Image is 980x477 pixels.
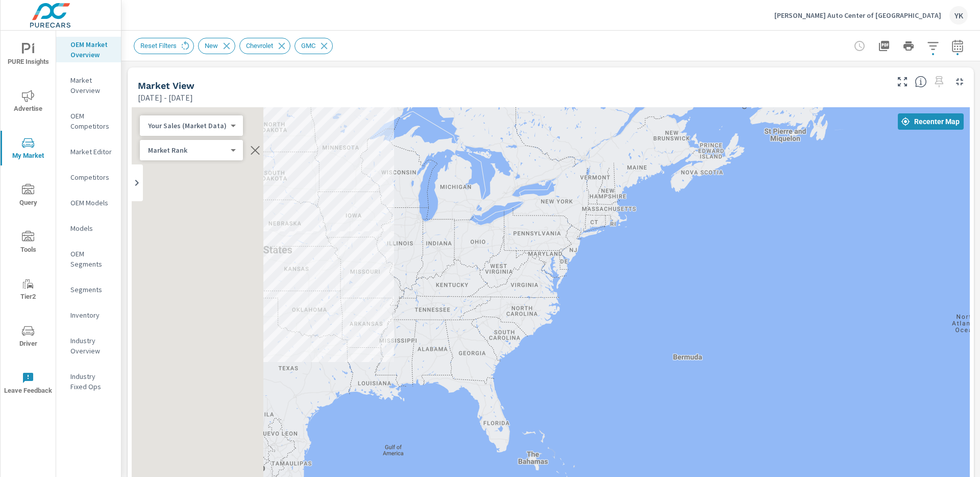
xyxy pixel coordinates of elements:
div: Reset Filters [134,38,194,54]
p: [DATE] - [DATE] [138,91,193,104]
div: OEM Models [56,195,121,210]
span: Query [4,184,53,209]
span: Tools [4,231,53,256]
p: Market Rank [148,146,227,155]
p: Industry Overview [70,336,113,356]
div: Industry Overview [56,333,121,359]
p: Segments [70,284,113,295]
p: Industry Fixed Ops [70,371,113,392]
div: Industry Fixed Ops [56,369,121,394]
p: Market Editor [70,147,113,157]
button: Minimize Widget [951,74,968,90]
span: Leave Feedback [4,372,53,397]
p: [PERSON_NAME] Auto Center of [GEOGRAPHIC_DATA] [774,11,941,20]
span: Chevrolet [240,42,279,50]
div: Competitors [56,170,121,185]
p: Competitors [70,172,113,182]
span: My Market [4,137,53,162]
div: New [198,38,235,54]
span: New [199,42,224,50]
div: Chevrolet [239,38,290,54]
div: Your Sales (Market Data) [140,146,235,155]
span: Recenter Map [902,117,960,126]
div: nav menu [1,31,56,407]
button: Print Report [898,36,919,56]
p: Models [70,223,113,233]
button: Recenter Map [898,113,964,130]
div: Models [56,221,121,236]
p: OEM Competitors [70,111,113,131]
button: Make Fullscreen [894,74,911,90]
div: Market Editor [56,144,121,159]
div: YK [949,6,968,25]
span: Find the biggest opportunities in your market for your inventory. Understand by postal code where... [915,76,927,88]
p: OEM Models [70,198,113,208]
p: Inventory [70,310,113,320]
span: Advertise [4,90,53,115]
p: OEM Segments [70,249,113,269]
span: Driver [4,325,53,350]
span: Reset Filters [134,42,183,50]
div: Inventory [56,307,121,323]
p: OEM Market Overview [70,39,113,60]
h5: Market View [138,80,194,91]
span: Select a preset date range to save this widget [931,74,947,90]
div: OEM Segments [56,246,121,272]
div: Segments [56,282,121,297]
span: PURE Insights [4,43,53,68]
div: OEM Market Overview [56,37,121,62]
p: Market Overview [70,75,113,96]
span: Tier2 [4,278,53,303]
button: Select Date Range [947,36,968,56]
button: Apply Filters [923,36,943,56]
p: Your Sales (Market Data) [148,121,227,130]
div: Your Sales (Market Data) [140,121,235,131]
div: Market Overview [56,73,121,98]
span: GMC [295,42,322,50]
div: GMC [295,38,333,54]
div: OEM Competitors [56,108,121,134]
